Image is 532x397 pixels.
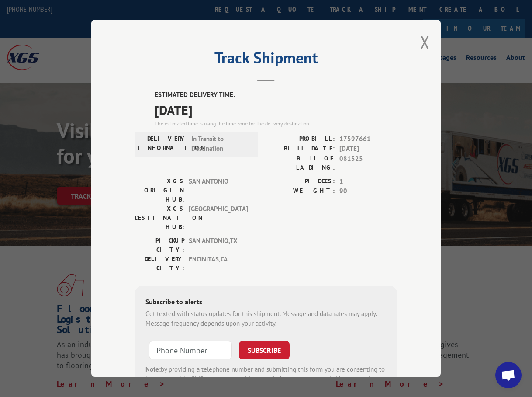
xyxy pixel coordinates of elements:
span: SAN ANTONIO , TX [189,236,248,254]
span: In Transit to Destination [191,134,250,154]
h2: Track Shipment [135,52,397,68]
div: Open chat [495,362,522,388]
span: [DATE] [339,144,397,154]
input: Phone Number [149,341,232,359]
label: DELIVERY CITY: [135,254,184,273]
div: by providing a telephone number and submitting this form you are consenting to be contacted by SM... [145,365,387,394]
div: Get texted with status updates for this shipment. Message and data rates may apply. Message frequ... [145,309,387,329]
label: DELIVERY INFORMATION: [138,134,187,154]
button: SUBSCRIBE [239,341,290,359]
span: 1 [339,177,397,187]
span: ENCINITAS , CA [189,254,248,273]
label: PICKUP CITY: [135,236,184,254]
span: [GEOGRAPHIC_DATA] [189,204,248,232]
span: [DATE] [155,100,397,120]
label: PROBILL: [266,134,335,144]
label: BILL OF LADING: [266,154,335,172]
div: Subscribe to alerts [145,296,387,309]
span: 17597661 [339,134,397,144]
label: PIECES: [266,177,335,187]
span: 081525 [339,154,397,172]
label: BILL DATE: [266,144,335,154]
label: WEIGHT: [266,186,335,196]
div: The estimated time is using the time zone for the delivery destination. [155,120,397,128]
span: SAN ANTONIO [189,177,248,204]
label: XGS ORIGIN HUB: [135,177,184,204]
strong: Note: [145,365,161,373]
button: Close modal [420,31,430,54]
label: XGS DESTINATION HUB: [135,204,184,232]
label: ESTIMATED DELIVERY TIME: [155,90,397,100]
span: 90 [339,186,397,196]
